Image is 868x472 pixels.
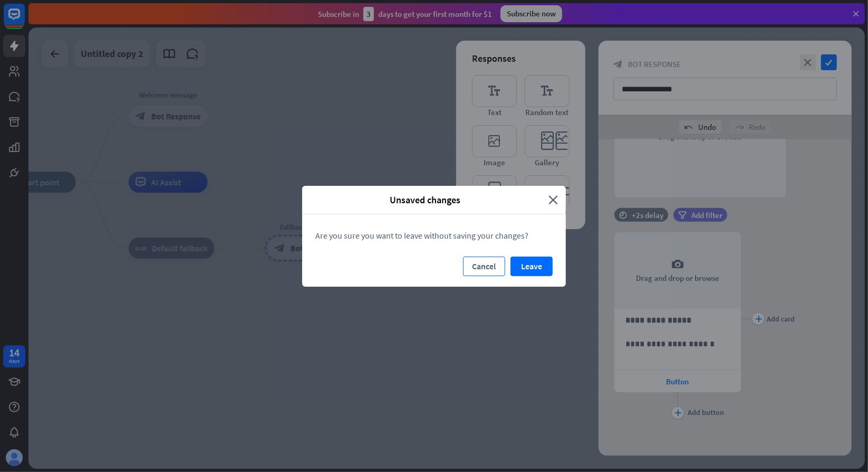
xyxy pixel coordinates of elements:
i: close [548,194,558,206]
button: Open LiveChat chat widget [8,4,40,36]
span: Are you sure you want to leave without saving your changes? [315,230,528,241]
button: Cancel [463,257,505,276]
button: Leave [510,257,553,276]
span: Unsaved changes [310,194,541,206]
